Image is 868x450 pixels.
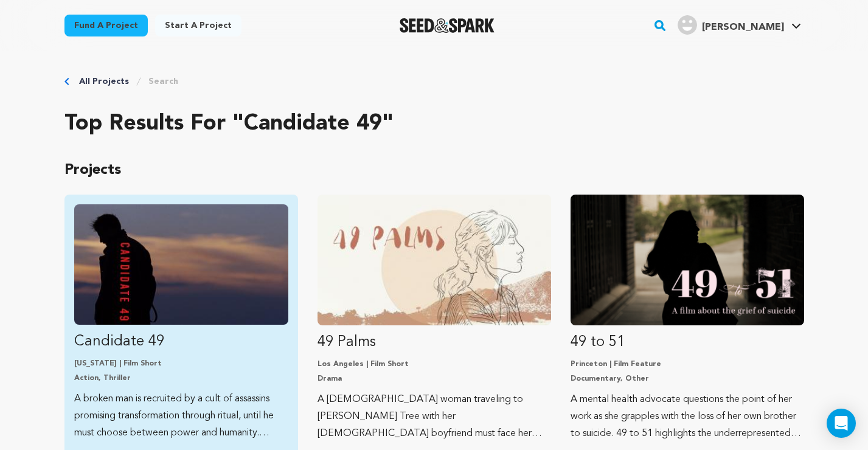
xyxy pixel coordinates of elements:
a: Fund 49 to 51 [571,195,804,442]
a: Seed&Spark Homepage [400,18,495,33]
p: 49 Palms [318,333,551,352]
p: A [DEMOGRAPHIC_DATA] woman traveling to [PERSON_NAME] Tree with her [DEMOGRAPHIC_DATA] boyfriend ... [318,391,551,442]
a: All Projects [79,75,129,88]
div: Sarah V.'s Profile [678,15,784,35]
div: Open Intercom Messenger [827,409,856,438]
img: Seed&Spark Logo Dark Mode [400,18,495,33]
p: A broken man is recruited by a cult of assassins promising transformation through ritual, until h... [74,390,288,441]
a: Sarah V.'s Profile [675,13,804,35]
a: Start a project [155,15,241,36]
p: Drama [318,374,551,384]
div: Breadcrumb [64,75,804,88]
p: Action, Thriller [74,373,288,383]
span: Sarah V.'s Profile [675,13,804,38]
p: Documentary, Other [571,374,804,384]
p: Projects [64,161,804,180]
p: Los Angeles | Film Short [318,359,551,369]
p: [US_STATE] | Film Short [74,359,288,369]
a: Fund Candidate 49 [74,204,288,441]
a: Fund 49 Palms [318,195,551,442]
a: Fund a project [64,15,148,36]
p: Candidate 49 [74,332,288,351]
span: [PERSON_NAME] [702,22,784,32]
p: 49 to 51 [571,333,804,352]
p: A mental health advocate questions the point of her work as she grapples with the loss of her own... [571,391,804,442]
img: user.png [678,15,697,35]
h2: Top results for "candidate 49" [64,112,804,136]
a: Search [148,75,178,88]
p: Princeton | Film Feature [571,359,804,369]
